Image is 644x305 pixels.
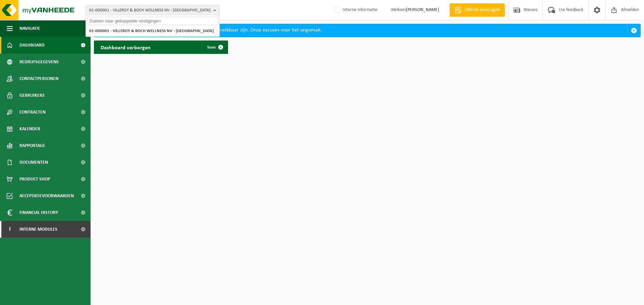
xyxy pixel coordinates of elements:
span: 01-000001 - VILLEROY & BOCH WELLNESS NV - [GEOGRAPHIC_DATA] [89,5,211,15]
label: Interne informatie [333,5,377,15]
span: I [7,221,13,238]
span: Dashboard [19,37,45,54]
strong: [PERSON_NAME] [406,7,439,12]
a: Toon [202,41,227,54]
span: Contracten [19,104,46,121]
span: Offerte aanvragen [463,7,501,13]
div: Deze avond zal MyVanheede van 18u tot 21u niet bereikbaar zijn. Onze excuses voor het ongemak. [106,24,627,37]
span: Product Shop [19,171,50,187]
span: Toon [207,45,216,50]
span: Bedrijfsgegevens [19,54,59,70]
span: Interne modules [19,221,57,238]
h2: Dashboard verborgen [94,41,157,54]
span: Acceptatievoorwaarden [19,187,74,204]
button: 01-000001 - VILLEROY & BOCH WELLNESS NV - [GEOGRAPHIC_DATA] [86,5,220,15]
a: Offerte aanvragen [449,3,505,17]
span: Rapportage [19,137,45,154]
span: Gebruikers [19,87,45,104]
strong: 01-000001 - VILLEROY & BOCH WELLNESS NV - [GEOGRAPHIC_DATA] [89,29,214,33]
span: Kalender [19,121,40,137]
input: Zoeken naar gekoppelde vestigingen [87,17,218,25]
span: Navigatie [19,20,40,37]
span: Contactpersonen [19,70,58,87]
span: Documenten [19,154,48,171]
span: Financial History [19,204,58,221]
